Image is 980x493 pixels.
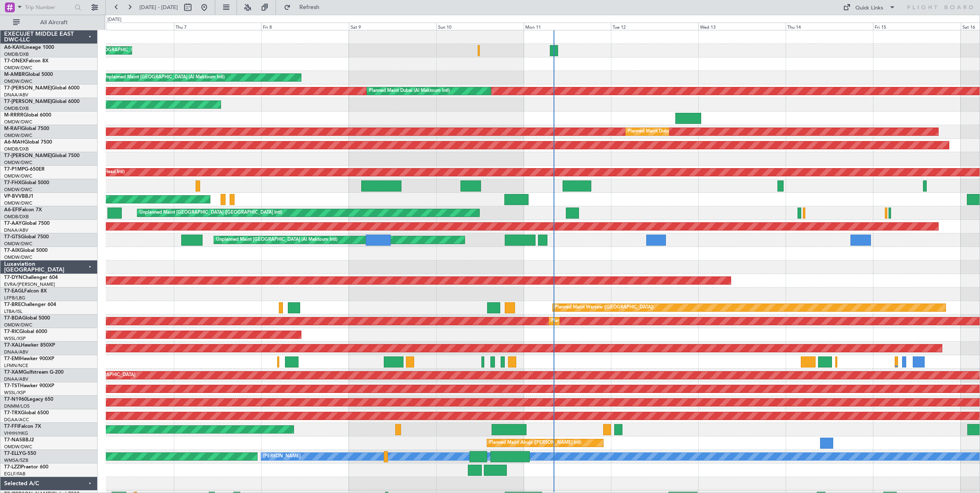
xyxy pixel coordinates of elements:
a: T7-TRXGlobal 6500 [4,411,49,415]
div: Sat 9 [349,23,436,30]
a: T7-RICGlobal 6000 [4,329,47,334]
div: Tue 12 [611,23,698,30]
a: T7-FHXGlobal 5000 [4,180,49,185]
span: T7-DYN [4,275,23,280]
a: OMDW/DWC [4,160,32,166]
span: T7-AIX [4,248,20,253]
span: T7-LZZI [4,465,21,470]
a: VP-BVVBBJ1 [4,194,34,199]
span: T7-ONEX [4,59,26,64]
div: Fri 15 [873,23,960,30]
a: DNAA/ABV [4,227,28,233]
a: OMDW/DWC [4,65,32,71]
a: DNAA/ABV [4,349,28,355]
a: A6-MAHGlobal 7500 [4,140,52,145]
span: [DATE] - [DATE] [139,4,178,11]
div: Planned Maint Dubai (Al Maktoum Intl) [551,315,632,327]
a: OMDW/DWC [4,119,32,125]
span: T7-TST [4,383,20,388]
a: VHHH/HKG [4,430,28,436]
a: T7-EMIHawker 900XP [4,356,54,361]
a: WSSL/XSP [4,390,26,396]
span: T7-XAL [4,343,21,348]
a: DNAA/ABV [4,92,28,98]
a: T7-XALHawker 850XP [4,343,55,348]
span: T7-N1960 [4,397,27,402]
a: WSSL/XSP [4,336,26,342]
a: T7-XAMGulfstream G-200 [4,370,64,375]
button: Refresh [280,1,329,14]
span: All Aircraft [21,20,87,25]
div: Planned Maint Warsaw ([GEOGRAPHIC_DATA]) [555,301,654,314]
div: Planned Maint Abuja ([PERSON_NAME] Intl) [489,437,581,449]
span: T7-[PERSON_NAME] [4,99,52,104]
a: LTBA/ISL [4,308,23,315]
a: DNMM/LOS [4,403,30,409]
div: Wed 6 [87,23,174,30]
a: T7-P1MPG-650ER [4,167,45,172]
a: T7-TSTHawker 900XP [4,383,54,388]
div: Mon 11 [524,23,611,30]
a: OMDW/DWC [4,78,32,84]
a: LFPB/LBG [4,295,25,301]
a: OMDB/DXB [4,51,29,57]
div: Planned Maint Dubai (Al Maktoum Intl) [369,85,450,97]
a: T7-[PERSON_NAME]Global 6000 [4,99,80,104]
div: Quick Links [855,4,883,12]
a: OMDW/DWC [4,254,32,260]
a: T7-BDAGlobal 5000 [4,316,50,321]
a: T7-[PERSON_NAME]Global 6000 [4,86,80,91]
a: T7-ONEXFalcon 8X [4,59,48,64]
a: EVRA/[PERSON_NAME] [4,281,55,288]
a: T7-BREChallenger 604 [4,302,56,307]
span: T7-XAM [4,370,23,375]
a: DNAA/ABV [4,376,28,382]
span: Refresh [292,5,327,10]
a: OMDB/DXB [4,105,29,112]
div: Wed 13 [698,23,786,30]
a: OMDB/DXB [4,214,29,220]
a: OMDW/DWC [4,187,32,193]
a: M-RAFIGlobal 7500 [4,126,49,131]
a: OMDW/DWC [4,444,32,450]
span: A6-EFI [4,208,19,212]
div: Thu 7 [174,23,261,30]
span: T7-RIC [4,329,19,334]
a: OMDW/DWC [4,173,32,179]
a: M-RRRRGlobal 6000 [4,113,51,118]
span: T7-ELLY [4,451,22,456]
a: T7-GTSGlobal 7500 [4,235,49,240]
span: T7-FFI [4,424,18,429]
a: T7-EAGLFalcon 8X [4,289,47,294]
button: Quick Links [839,1,900,14]
div: Sun 10 [436,23,524,30]
span: T7-GTS [4,235,21,240]
a: T7-[PERSON_NAME]Global 7500 [4,153,80,158]
a: M-AMBRGlobal 5000 [4,72,53,77]
a: OMDW/DWC [4,241,32,247]
input: Trip Number [25,1,72,14]
a: OMDW/DWC [4,132,32,139]
span: T7-BDA [4,316,22,321]
span: VP-BVV [4,194,22,199]
a: WMSA/SZB [4,457,28,463]
div: Planned Maint Dubai (Al Maktoum Intl) [628,126,709,138]
a: EGLF/FAB [4,471,25,477]
a: T7-LZZIPraetor 600 [4,465,48,470]
a: T7-NASBBJ2 [4,438,34,443]
a: A6-KAHLineage 1000 [4,45,54,50]
a: T7-N1960Legacy 650 [4,397,53,402]
span: A6-MAH [4,140,24,145]
div: Unplanned Maint [GEOGRAPHIC_DATA] (Al Maktoum Intl) [216,234,337,246]
div: Unplanned Maint [GEOGRAPHIC_DATA] ([GEOGRAPHIC_DATA] Intl) [139,207,282,219]
a: T7-DYNChallenger 604 [4,275,58,280]
span: A6-KAH [4,45,23,50]
span: T7-TRX [4,411,21,415]
div: Fri 8 [261,23,349,30]
div: Thu 14 [786,23,873,30]
span: T7-FHX [4,180,21,185]
span: T7-EAGL [4,289,24,294]
a: A6-EFIFalcon 7X [4,208,42,212]
div: [DATE] [107,16,121,23]
span: T7-AAY [4,221,22,226]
